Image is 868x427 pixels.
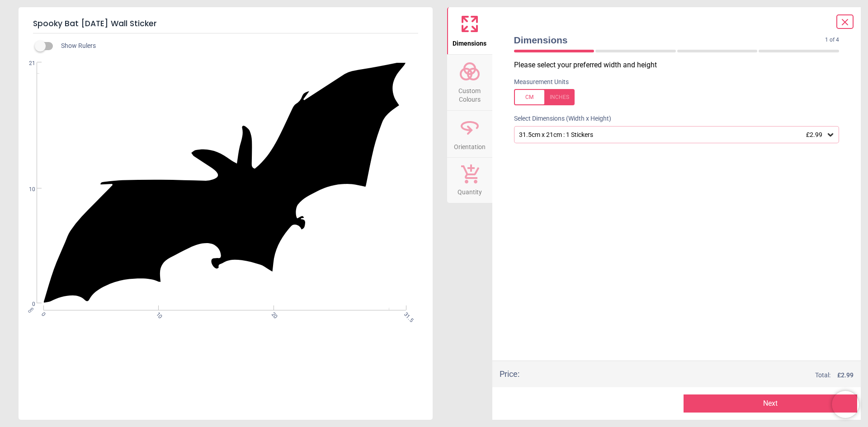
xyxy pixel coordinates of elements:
[39,311,45,317] span: 0
[825,36,839,44] span: 1 of 4
[507,114,611,123] label: Select Dimensions (Width x Height)
[514,33,826,47] span: Dimensions
[448,82,491,104] span: Custom Colours
[447,7,492,54] button: Dimensions
[33,14,418,33] h5: Spooky Bat [DATE] Wall Sticker
[454,138,486,152] span: Orientation
[806,131,822,138] span: £2.99
[18,186,35,193] span: 10
[18,300,35,308] span: 0
[841,371,854,379] span: 2.99
[26,305,34,314] span: cm
[458,183,482,197] span: Quantity
[447,55,492,110] button: Custom Colours
[518,131,826,139] div: 31.5cm x 21cm : 1 Stickers
[155,311,160,317] span: 10
[447,158,492,203] button: Quantity
[447,111,492,158] button: Orientation
[269,311,275,317] span: 20
[832,391,859,418] iframe: Brevo live chat
[500,368,519,380] div: Price :
[514,78,569,87] label: Measurement Units
[453,35,486,48] span: Dimensions
[514,60,847,70] p: Please select your preferred width and height
[402,311,408,317] span: 31.5
[684,394,857,413] button: Next
[40,41,433,52] div: Show Rulers
[533,371,854,380] div: Total:
[837,371,854,380] span: £
[18,60,35,67] span: 21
